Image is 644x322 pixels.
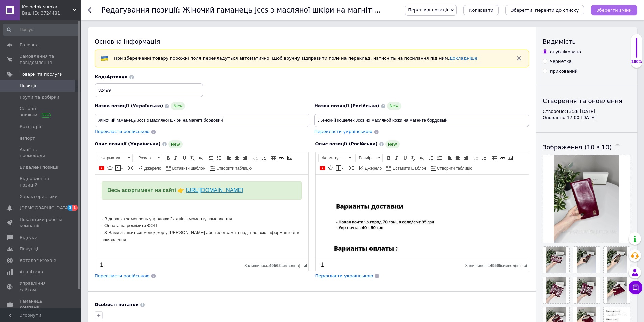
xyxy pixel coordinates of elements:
a: Створити таблицю [430,164,473,172]
span: Характеристики [20,194,58,200]
span: Копіювати [469,8,493,13]
span: 49562 [269,263,280,268]
input: Наприклад, H&M жіноча сукня зелена 38 розмір вечірня максі з блискітками [95,114,309,127]
i: Зберегти зміни [596,8,632,13]
div: 100% Якість заповнення [631,34,642,68]
span: Потягніть для зміни розмірів [304,264,307,267]
a: Вставити шаблон [165,164,207,172]
button: Зберегти, перейти до списку [505,5,584,15]
span: Покупці [20,246,38,252]
div: Кiлькiсть символiв [244,262,303,268]
span: Сезонні знижки [20,106,63,118]
span: Видалені позиції [20,164,58,170]
a: Жирний (Ctrl+B) [385,154,392,162]
span: Відгуки [20,234,37,241]
a: По лівому краю [446,154,453,162]
button: Копіювати [463,5,499,15]
span: 49565 [490,263,501,268]
a: Вставити/видалити маркований список [436,154,443,162]
p: - Відправка замовлень упродовж 2х днів з моменту замовлення - Оплата на реквізити ФОП - З Вами зв... [7,41,207,69]
a: Зробити резервну копію зараз [319,261,326,268]
a: Вставити повідомлення [114,164,124,172]
span: Створити таблицю [436,166,472,171]
a: Видалити форматування [189,154,196,162]
div: Основна інформація [95,37,529,46]
span: Koshelok.sumka [22,4,73,10]
span: Перекласти російською [95,129,149,134]
div: Ваш ID: 3724481 [22,10,81,16]
a: Додати відео з YouTube [98,164,105,172]
span: Перекласти українською [315,273,373,278]
a: Збільшити відступ [480,154,488,162]
span: Назва позиції (Українська) [95,103,163,108]
span: Опис позиції (Російська) [315,141,378,146]
a: По правому краю [241,154,249,162]
span: Аналітика [20,269,43,275]
strong: Весь асортимент на сайті 👉 [12,13,89,18]
span: Перекласти російською [95,273,149,278]
a: По центру [233,154,241,162]
span: New [387,102,401,110]
span: New [168,140,183,148]
a: Зображення [507,154,514,162]
a: Вставити іконку [106,164,114,172]
div: Створення та оновлення [543,97,630,105]
h1: Редагування позиції: Жіночий гаманець Jccs з масляної шкіри на магніті бордовий [101,6,412,14]
a: Додати відео з YouTube [319,164,326,172]
a: Створити таблицю [209,164,253,172]
span: Головна [20,42,39,48]
body: Редактор, 402076E2-87B5-4055-83D8-CCBFF823CCB7 [7,7,207,294]
a: Підкреслений (Ctrl+U) [181,154,188,162]
a: По центру [454,154,461,162]
a: Вставити іконку [327,164,334,172]
a: Джерело [358,164,383,172]
a: [URL][DOMAIN_NAME] [91,13,148,18]
span: Відновлення позицій [20,176,63,188]
div: Видимість [543,37,630,46]
span: Каталог ProSale [20,257,56,264]
a: Жирний (Ctrl+B) [164,154,172,162]
span: 1 [72,205,78,211]
a: Вставити/видалити нумерований список [428,154,435,162]
a: Максимізувати [127,164,134,172]
span: Форматування [319,154,347,162]
iframe: Редактор, 402076E2-87B5-4055-83D8-CCBFF823CCB7 [95,175,308,259]
span: Джерело [364,166,382,171]
a: Вставити/Редагувати посилання (Ctrl+L) [278,154,285,162]
a: Курсив (Ctrl+I) [393,154,401,162]
a: Курсив (Ctrl+I) [172,154,180,162]
a: Зображення [286,154,293,162]
div: Кiлькiсть символiв [465,262,524,268]
a: Максимізувати [348,164,355,172]
iframe: Редактор, B1C1B0CA-928A-4B71-B01E-192E2E4968DA [316,175,529,259]
span: Позиції [20,83,36,89]
a: Вставити шаблон [385,164,427,172]
a: Повернути (Ctrl+Z) [197,154,204,162]
a: Збільшити відступ [260,154,267,162]
input: Наприклад, H&M жіноча сукня зелена 38 розмір вечірня максі з блискітками [314,114,529,127]
span: Акції та промокоди [20,147,63,159]
div: опубліковано [550,49,581,55]
a: Форматування [98,154,133,162]
span: [DEMOGRAPHIC_DATA] [20,205,70,211]
a: Форматування [318,154,353,162]
a: Таблиця [491,154,498,162]
span: Гаманець компанії [20,298,63,311]
span: Опис позиції (Українська) [95,141,161,146]
span: Код/Артикул [95,74,128,79]
a: Зменшити відступ [252,154,259,162]
span: New [171,102,185,110]
span: New [385,140,400,148]
span: Групи та добірки [20,94,59,100]
span: Перегляд позиції [408,7,448,13]
i: Зберегти, перейти до списку [511,8,579,13]
span: Вставити шаблон [171,166,206,171]
div: прихований [550,68,578,74]
span: Форматування [98,154,126,162]
button: Зберегти зміни [591,5,637,15]
div: Оновлено: 17:00 [DATE] [543,115,630,121]
span: Управління сайтом [20,280,63,293]
a: Повернути (Ctrl+Z) [418,154,425,162]
a: Таблиця [270,154,277,162]
span: Товари та послуги [20,71,63,77]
